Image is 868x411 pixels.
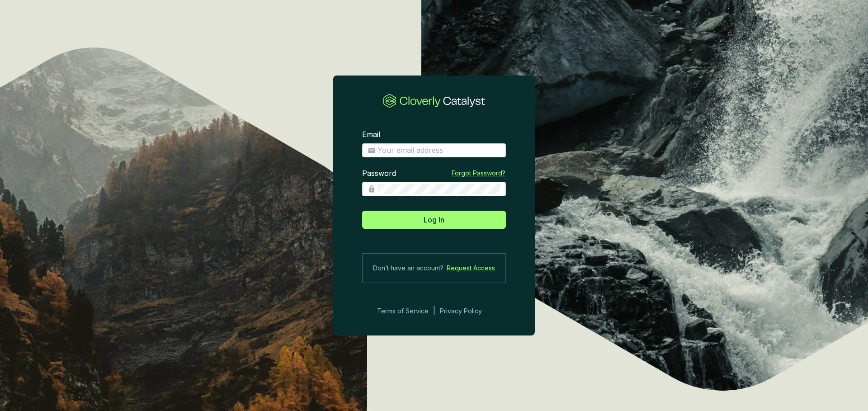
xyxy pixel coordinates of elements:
a: Terms of Service [374,306,429,317]
span: Don’t have an account? [373,263,443,274]
input: Email [377,146,500,156]
a: Privacy Policy [440,306,494,317]
label: Password [362,169,396,179]
a: Forgot Password? [452,169,505,178]
span: Log In [424,214,444,225]
label: Email [362,130,380,140]
input: Password [377,184,500,194]
div: | [433,306,435,317]
a: Request Access [447,263,495,274]
button: Log In [362,211,506,229]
